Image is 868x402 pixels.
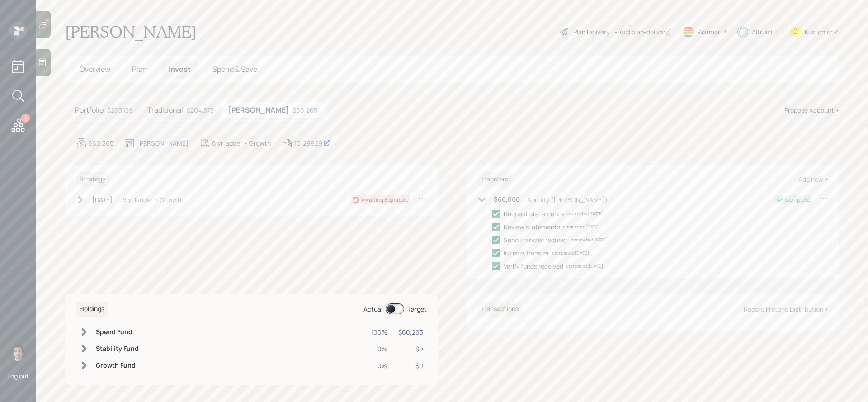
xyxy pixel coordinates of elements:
[744,305,828,313] div: Record Historic Distribution +
[96,345,139,353] h6: Stability Fund
[292,105,317,115] div: $60,265
[92,195,113,204] div: [DATE]
[408,304,427,314] div: Target
[477,302,522,317] h6: Transactions
[363,304,382,314] div: Actual
[212,64,257,74] span: Spend & Save
[7,372,29,380] div: Log out
[504,235,568,245] div: Send Transfer request
[76,172,109,187] h6: Strategy
[294,138,330,148] div: 10129929
[96,362,139,369] h6: Growth Fund
[477,172,512,187] h6: Transfers
[573,27,609,37] div: Plan Delivery
[371,344,387,354] div: 0%
[137,138,189,148] div: [PERSON_NAME]
[132,64,147,74] span: Plan
[698,27,720,37] div: Warmer
[798,175,828,184] div: Add new +
[566,263,603,270] div: completed [DATE]
[784,105,839,115] div: Propose Account +
[614,27,671,37] div: • (old plan-delivery)
[65,22,197,42] h1: [PERSON_NAME]
[563,223,600,230] div: completed [DATE]
[504,222,560,232] div: Review statements
[504,209,564,218] div: Request statements
[527,195,608,204] div: Annuity ([PERSON_NAME])
[107,105,133,115] div: $265,139
[228,106,289,114] h5: [PERSON_NAME]
[212,138,271,148] div: 6 yr ladder • Growth
[21,114,30,123] div: 7
[123,195,181,204] div: 6 yr ladder • Growth
[147,106,183,114] h5: Traditional
[752,27,773,37] div: Altruist
[504,261,563,271] div: Verify funds received
[494,196,520,203] h6: $60,000
[398,344,423,354] div: $0
[76,302,108,317] h6: Holdings
[361,196,409,204] div: Awaiting Signature
[187,105,214,115] div: $204,873
[169,64,191,74] span: Invest
[785,196,810,204] div: Complete
[96,328,139,336] h6: Spend Fund
[805,27,833,37] div: Kustomer
[398,327,423,337] div: $60,265
[9,343,27,361] img: harrison-schaefer-headshot-2.png
[566,210,604,217] div: completed [DATE]
[552,250,589,256] div: completed [DATE]
[371,361,387,370] div: 0%
[398,361,423,370] div: $0
[371,327,387,337] div: 100%
[80,64,110,74] span: Overview
[75,106,104,114] h5: Portfolio
[504,248,549,258] div: Initiate Transfer
[89,138,113,148] div: $60,265
[571,236,608,243] div: completed [DATE]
